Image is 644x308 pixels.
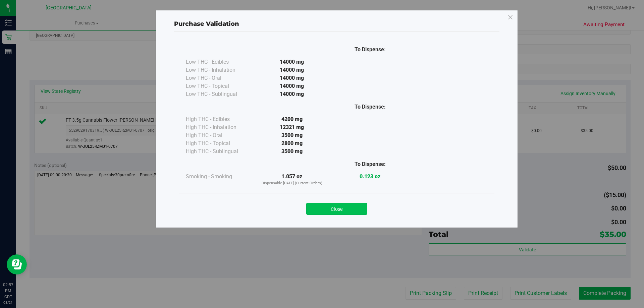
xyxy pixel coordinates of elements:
div: Low THC - Inhalation [186,66,253,74]
div: To Dispense: [331,103,409,111]
div: Low THC - Sublingual [186,90,253,98]
div: 14000 mg [253,82,331,90]
div: 14000 mg [253,66,331,74]
div: High THC - Oral [186,131,253,139]
div: High THC - Sublingual [186,147,253,156]
div: 14000 mg [253,58,331,66]
div: 4200 mg [253,115,331,123]
div: High THC - Edibles [186,115,253,123]
div: High THC - Topical [186,139,253,147]
div: To Dispense: [331,46,409,54]
div: 12321 mg [253,123,331,131]
div: 2800 mg [253,139,331,147]
iframe: Resource center [7,254,27,274]
div: Low THC - Oral [186,74,253,82]
span: Purchase Validation [174,20,239,27]
div: Smoking - Smoking [186,173,253,181]
div: 3500 mg [253,147,331,156]
button: Close [306,203,367,215]
div: 3500 mg [253,131,331,139]
div: 14000 mg [253,74,331,82]
div: 14000 mg [253,90,331,98]
div: High THC - Inhalation [186,123,253,131]
div: Low THC - Topical [186,82,253,90]
div: 1.057 oz [253,173,331,186]
div: Low THC - Edibles [186,58,253,66]
div: To Dispense: [331,160,409,168]
strong: 0.123 oz [360,173,380,180]
p: Dispensable [DATE] (Current Orders) [253,181,331,186]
